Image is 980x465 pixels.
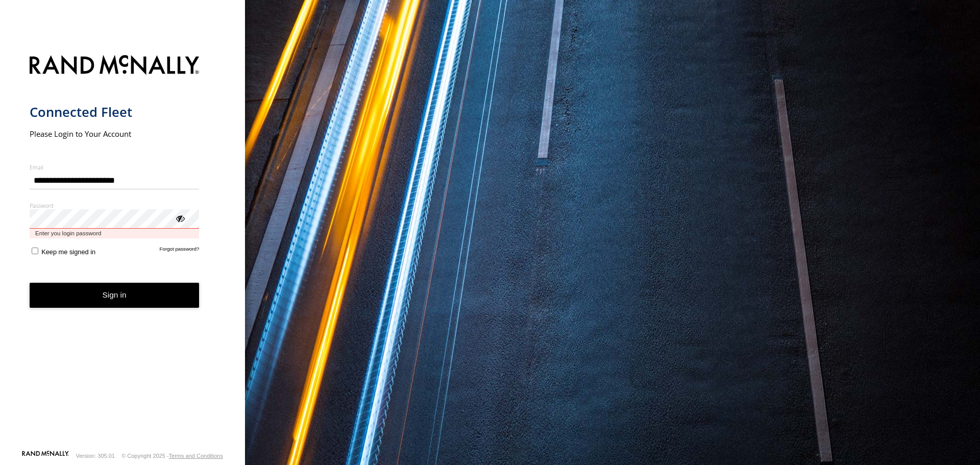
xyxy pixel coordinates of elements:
div: © Copyright 2025 - [121,453,223,459]
img: Rand McNally [30,53,200,79]
label: Password [30,202,200,209]
button: Sign in [30,283,200,308]
h1: Connected Fleet [30,104,200,120]
input: Keep me signed in [32,248,38,254]
span: Keep me signed in [41,248,95,256]
span: Enter you login password [30,229,200,238]
h2: Please Login to Your Account [30,129,200,139]
a: Visit our Website [22,451,69,461]
form: main [30,49,216,450]
div: ViewPassword [175,213,185,223]
label: Email [30,163,200,171]
a: Forgot password? [160,246,200,256]
div: Version: 305.01 [76,453,115,459]
a: Terms and Conditions [169,453,223,459]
